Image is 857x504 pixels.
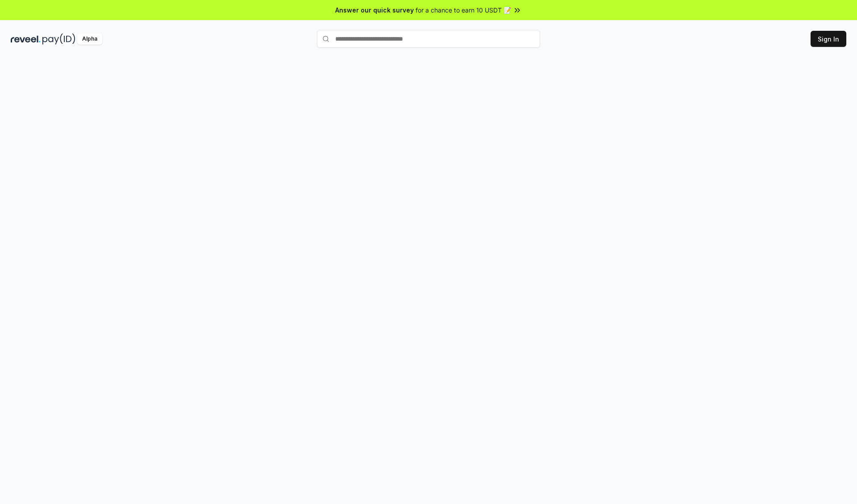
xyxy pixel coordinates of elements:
div: Alpha [77,33,102,45]
span: Answer our quick survey [335,5,414,15]
span: for a chance to earn 10 USDT 📝 [416,5,511,15]
img: pay_id [42,33,75,45]
img: reveel_dark [11,33,41,45]
button: Sign In [811,31,846,47]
